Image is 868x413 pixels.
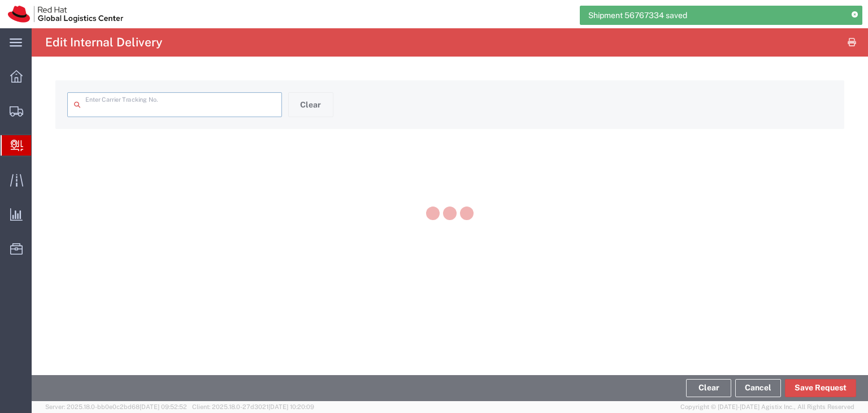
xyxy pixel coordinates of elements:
[588,10,687,21] span: Shipment 56767334 saved
[8,6,123,23] img: logo
[268,403,314,410] span: [DATE] 10:20:09
[192,403,314,410] span: Client: 2025.18.0-27d3021
[140,403,187,410] span: [DATE] 09:52:52
[680,402,854,412] span: Copyright © [DATE]-[DATE] Agistix Inc., All Rights Reserved
[45,403,187,410] span: Server: 2025.18.0-bb0e0c2bd68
